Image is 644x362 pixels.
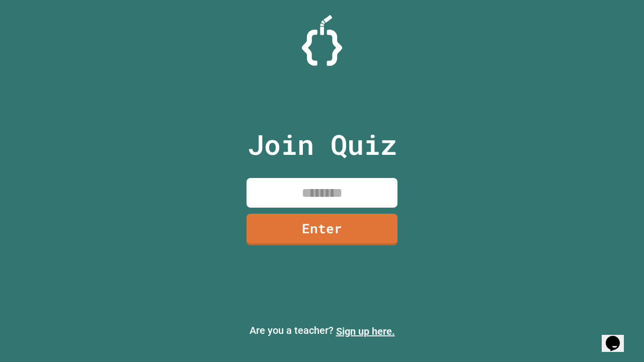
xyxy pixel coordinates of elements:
p: Are you a teacher? [8,323,636,339]
iframe: chat widget [602,322,634,352]
iframe: chat widget [560,278,634,321]
img: Logo.svg [302,15,342,66]
a: Enter [247,214,397,245]
p: Join Quiz [248,124,397,165]
a: Sign up here. [336,325,395,337]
